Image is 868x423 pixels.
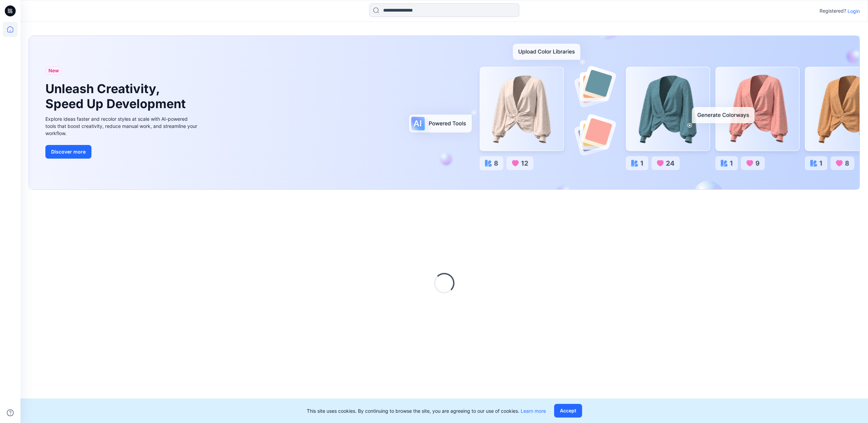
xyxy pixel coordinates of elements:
[45,82,189,111] h1: Unleash Creativity, Speed Up Development
[45,145,199,159] a: Discover more
[848,8,860,15] p: Login
[45,115,199,137] div: Explore ideas faster and recolor styles at scale with AI-powered tools that boost creativity, red...
[554,404,582,418] button: Accept
[521,408,546,414] a: Learn more
[48,67,59,75] span: New
[820,7,846,15] p: Registered?
[307,407,546,414] p: This site uses cookies. By continuing to browse the site, you are agreeing to our use of cookies.
[45,145,91,159] button: Discover more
